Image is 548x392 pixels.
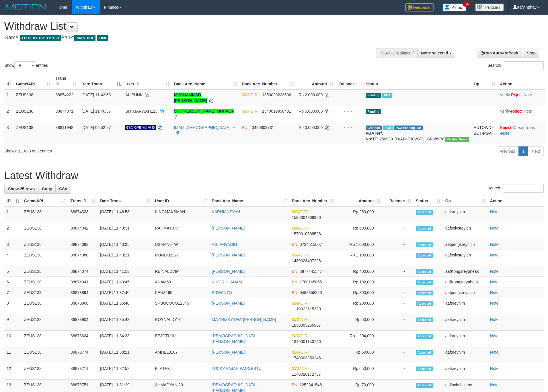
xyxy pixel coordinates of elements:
a: KHOIRUL ANAM [212,280,242,284]
td: 88874093 [68,239,98,250]
a: Note [490,301,499,305]
a: MAY RIZKY DWI [PERSON_NAME] [212,317,276,322]
span: Show 25 rows [8,187,35,191]
div: - - - [338,125,361,130]
span: Accepted [416,253,433,258]
a: CSV [55,184,71,194]
a: Previous [496,146,519,156]
b: PGA Ref. No: [366,131,383,141]
td: 5 [4,266,22,277]
th: Action [488,196,544,206]
td: AUTOWD-BOT-PGA [471,122,498,144]
span: Accepted [416,226,433,231]
a: Note [490,366,499,371]
span: Accepted [416,317,433,322]
th: Bank Acc. Name: activate to sort column ascending [172,73,239,89]
td: aafsreynim [443,331,488,347]
td: aafsreynim [443,298,488,314]
td: ZEUS138 [22,206,68,223]
span: Copy 1788165855 to clipboard [300,280,322,284]
td: 1 [4,89,13,106]
a: Verify [500,109,510,113]
th: Status [363,73,471,89]
td: aafsreynim [443,314,488,331]
span: 88874371 [55,109,73,113]
a: Note [501,131,510,136]
span: SITIMARWAH113 [125,109,157,113]
span: Copy 1740003350246 to clipboard [292,356,321,360]
label: Search: [487,61,544,70]
td: ZEUS138 [22,363,68,380]
a: Note [490,290,499,295]
td: aafsreynim [443,347,488,363]
td: - [383,331,414,347]
a: Note [490,317,499,322]
td: ROYNALDY76 [153,314,209,331]
div: - - - [338,108,361,114]
span: [DATE] 11:46:37 [81,109,111,113]
span: BNI [292,280,298,284]
td: 3 [4,239,22,250]
span: MANDIRI [292,334,309,338]
td: - [383,250,414,266]
a: Verify [500,93,510,97]
a: ERWANTO [212,290,232,295]
a: Note [490,269,499,274]
td: [DATE] 11:37:40 [98,287,153,298]
td: aafsreynim [443,363,488,380]
span: Accepted [416,291,433,295]
td: [DATE] 11:35:43 [98,314,153,331]
td: 88873904 [68,314,98,331]
span: Accepted [416,301,433,306]
th: Bank Acc. Number: activate to sort column ascending [239,73,296,89]
a: Note [490,226,499,230]
input: Search: [503,184,544,193]
th: User ID: activate to sort column ascending [123,73,171,89]
td: aafpengsreynich [443,239,488,250]
span: BNI [292,290,298,295]
a: Note [490,280,499,284]
td: - [383,206,414,223]
span: Accepted [416,242,433,247]
a: Note [490,350,499,354]
td: [DATE] 11:40:45 [98,277,153,287]
span: Copy 1110022115329 to clipboard [292,307,321,311]
th: Date Trans.: activate to sort column descending [79,73,123,89]
td: 88874080 [68,250,98,266]
span: Marked by aafsreyleap [383,126,393,130]
td: [DATE] 11:43:21 [98,250,153,266]
td: Rp 650,000 [336,363,383,380]
td: - [383,363,414,380]
a: Reject [511,109,522,113]
input: Search: [503,61,544,70]
select: Showentries [14,61,36,70]
td: 8 [4,298,22,314]
a: Note [490,253,499,257]
td: Rp 102,000 [336,277,383,287]
td: aafKongsreypheak [443,277,488,287]
td: 10 [4,331,22,347]
th: ID: activate to sort column descending [4,196,22,206]
a: [PERSON_NAME] [212,269,245,274]
label: Search: [487,184,544,193]
td: [DATE] 11:41:13 [98,266,153,277]
th: Bank Acc. Name: activate to sort column ascending [209,196,289,206]
span: BNI [292,269,298,274]
td: Rp 250,000 [336,206,383,223]
a: IMAM [DEMOGRAPHIC_DATA] I-- [174,125,235,130]
td: Rp 1,204,000 [336,331,383,347]
td: - [383,239,414,250]
h1: Withdraw List [4,21,360,32]
td: RONDO2327 [153,250,209,266]
span: MANDIRI [242,109,259,113]
span: Copy 1570010888528 to clipboard [292,232,321,236]
th: Op: activate to sort column ascending [471,73,498,89]
td: - [383,298,414,314]
img: Feedback.jpg [405,3,434,11]
th: Status: activate to sort column ascending [414,196,443,206]
span: Copy [42,187,52,191]
td: TF_250930_TXAF4PJ0VBTLLGRJ89RC [363,122,471,144]
th: Amount: activate to sort column ascending [336,196,383,206]
th: Op: activate to sort column ascending [443,196,488,206]
th: Game/API: activate to sort column ascending [22,196,68,206]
